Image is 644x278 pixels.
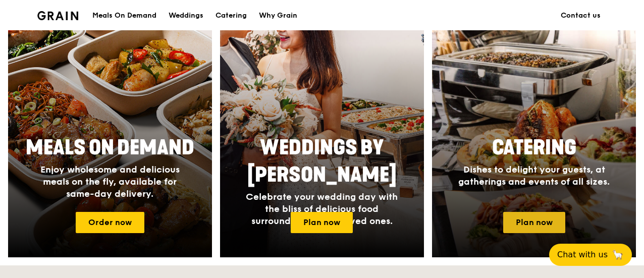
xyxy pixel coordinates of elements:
span: Meals On Demand [26,136,194,160]
span: 🦙 [612,249,624,261]
div: Meals On Demand [92,1,156,31]
a: Plan now [291,212,353,233]
a: Catering [209,1,253,31]
span: Dishes to delight your guests, at gatherings and events of all sizes. [458,164,610,187]
span: Enjoy wholesome and delicious meals on the fly, available for same-day delivery. [40,164,180,199]
span: Celebrate your wedding day with the bliss of delicious food surrounded by your loved ones. [246,191,398,227]
button: Chat with us🦙 [549,244,632,266]
a: Contact us [555,1,607,31]
a: Why Grain [253,1,303,31]
img: Grain [37,11,78,20]
a: Plan now [503,212,565,233]
div: Catering [216,1,247,31]
a: Order now [76,212,144,233]
a: Weddings [163,1,209,31]
span: Catering [492,136,576,160]
span: Chat with us [557,249,608,261]
span: Weddings by [PERSON_NAME] [247,136,397,187]
div: Why Grain [259,1,297,31]
div: Weddings [169,1,203,31]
